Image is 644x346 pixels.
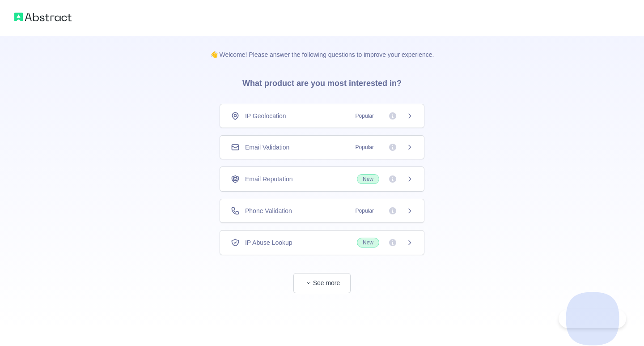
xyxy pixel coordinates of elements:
[228,59,416,104] h3: What product are you most interested in?
[350,143,379,152] span: Popular
[245,143,289,152] span: Email Validation
[14,11,72,23] img: Abstract logo
[245,206,292,215] span: Phone Validation
[245,175,293,184] span: Email Reputation
[350,206,379,215] span: Popular
[293,273,351,293] button: See more
[559,309,626,328] iframe: Toggle Customer Support
[245,111,286,120] span: IP Geolocation
[245,238,292,247] span: IP Abuse Lookup
[357,238,379,248] span: New
[196,36,449,59] p: 👋 Welcome! Please answer the following questions to improve your experience.
[357,174,379,184] span: New
[350,111,379,120] span: Popular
